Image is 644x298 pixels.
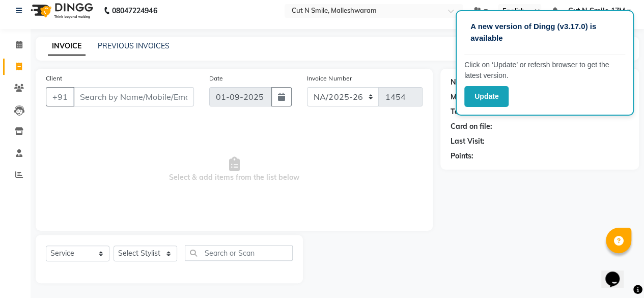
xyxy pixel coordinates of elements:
label: Date [209,74,223,83]
span: Select & add items from the list below [46,119,423,221]
a: PREVIOUS INVOICES [98,41,170,50]
button: +91 [46,87,74,106]
div: Card on file: [451,121,492,132]
div: Points: [451,151,473,161]
div: Membership: [451,92,495,102]
input: Search or Scan [185,245,293,261]
input: Search by Name/Mobile/Email/Code [73,87,194,106]
button: Update [464,86,509,107]
iframe: chat widget [601,257,634,288]
label: Invoice Number [307,74,351,83]
a: INVOICE [48,37,86,56]
span: Cut N Smile 17M [568,6,625,16]
div: Last Visit: [451,136,485,147]
label: Client [46,74,62,83]
div: Total Visits: [451,106,491,117]
p: Click on ‘Update’ or refersh browser to get the latest version. [464,60,625,81]
p: A new version of Dingg (v3.17.0) is available [470,21,619,44]
div: Name: [451,77,473,88]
